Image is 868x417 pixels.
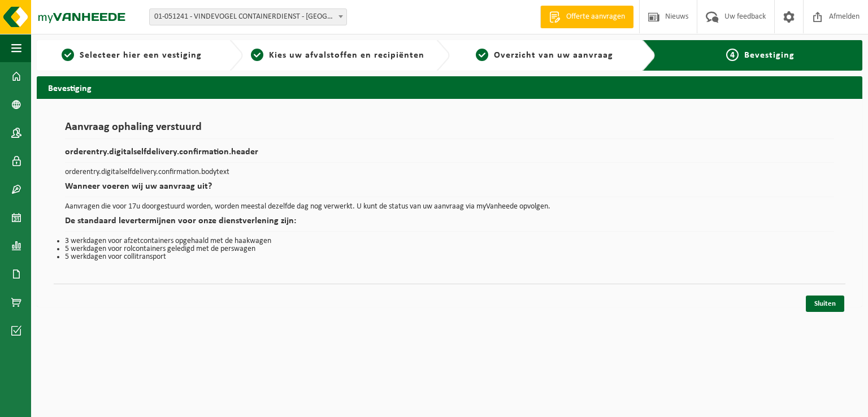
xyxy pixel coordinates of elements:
[806,296,844,312] a: Sluiten
[42,49,220,62] a: 1Selecteer hier een vestiging
[476,49,488,61] span: 3
[744,51,795,60] span: Bevestiging
[37,76,862,98] h2: Bevestiging
[455,49,633,62] a: 3Overzicht van uw aanvraag
[494,51,613,60] span: Overzicht van uw aanvraag
[65,147,834,163] h2: orderentry.digitalselfdelivery.confirmation.header
[6,392,189,417] iframe: chat widget
[149,8,347,25] span: 01-051241 - VINDEVOGEL CONTAINERDIENST - OUDENAARDE - OUDENAARDE
[726,49,739,61] span: 4
[62,49,74,61] span: 1
[65,203,834,211] p: Aanvragen die voor 17u doorgestuurd worden, worden meestal dezelfde dag nog verwerkt. U kunt de s...
[65,237,834,245] li: 3 werkdagen voor afzetcontainers opgehaald met de haakwagen
[65,245,834,253] li: 5 werkdagen voor rolcontainers geledigd met de perswagen
[65,182,834,197] h2: Wanneer voeren wij uw aanvraag uit?
[65,121,834,139] h1: Aanvraag ophaling verstuurd
[65,216,834,232] h2: De standaard levertermijnen voor onze dienstverlening zijn:
[251,49,263,61] span: 2
[150,9,346,25] span: 01-051241 - VINDEVOGEL CONTAINERDIENST - OUDENAARDE - OUDENAARDE
[65,168,834,176] p: orderentry.digitalselfdelivery.confirmation.bodytext
[249,49,427,62] a: 2Kies uw afvalstoffen en recipiënten
[65,253,834,261] li: 5 werkdagen voor collitransport
[80,51,202,60] span: Selecteer hier een vestiging
[540,6,633,28] a: Offerte aanvragen
[269,51,424,60] span: Kies uw afvalstoffen en recipiënten
[563,11,628,23] span: Offerte aanvragen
